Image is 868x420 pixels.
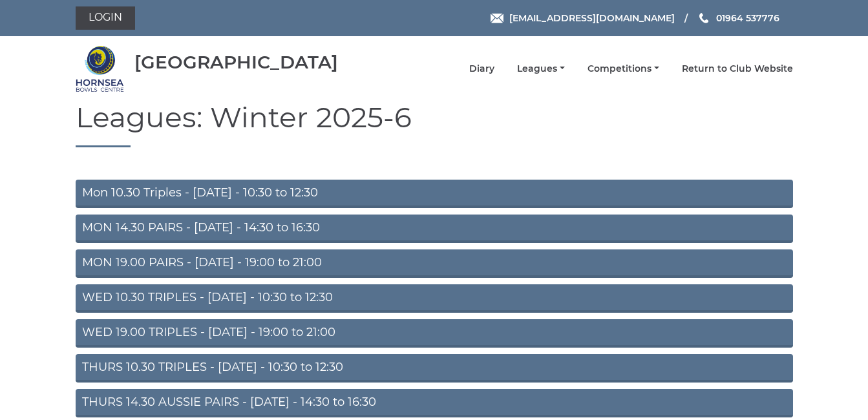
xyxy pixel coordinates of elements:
[699,13,708,23] img: Phone us
[134,52,338,72] div: [GEOGRAPHIC_DATA]
[76,215,793,243] a: MON 14.30 PAIRS - [DATE] - 14:30 to 16:30
[76,45,124,93] img: Hornsea Bowls Centre
[76,101,793,147] h1: Leagues: Winter 2025-6
[716,12,779,24] span: 01964 537776
[469,63,494,75] a: Diary
[76,319,793,348] a: WED 19.00 TRIPLES - [DATE] - 19:00 to 21:00
[76,6,135,30] a: Login
[76,180,793,208] a: Mon 10.30 Triples - [DATE] - 10:30 to 12:30
[491,14,503,23] img: Email
[76,249,793,278] a: MON 19.00 PAIRS - [DATE] - 19:00 to 21:00
[587,63,659,75] a: Competitions
[76,389,793,417] a: THURS 14.30 AUSSIE PAIRS - [DATE] - 14:30 to 16:30
[509,12,675,24] span: [EMAIL_ADDRESS][DOMAIN_NAME]
[76,354,793,383] a: THURS 10.30 TRIPLES - [DATE] - 10:30 to 12:30
[697,11,779,25] a: Phone us 01964 537776
[517,63,565,75] a: Leagues
[491,11,675,25] a: Email [EMAIL_ADDRESS][DOMAIN_NAME]
[76,284,793,313] a: WED 10.30 TRIPLES - [DATE] - 10:30 to 12:30
[682,63,793,75] a: Return to Club Website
